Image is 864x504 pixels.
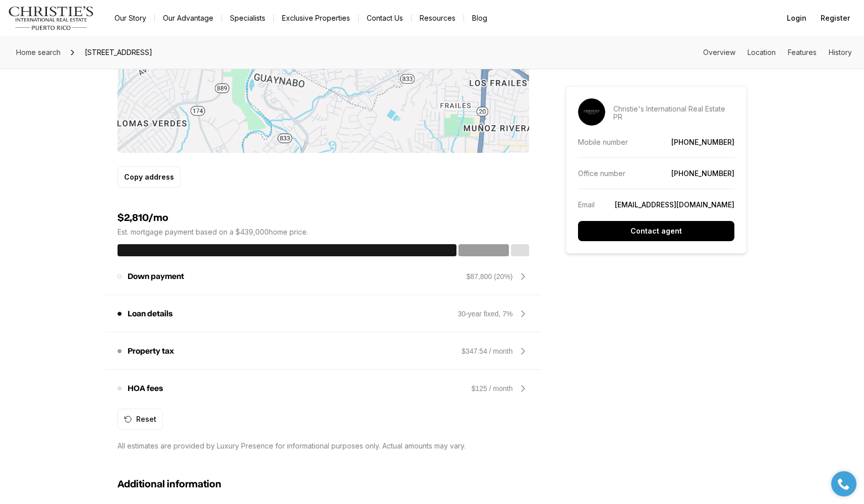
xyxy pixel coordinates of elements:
h3: Additional information [118,478,529,490]
a: Blog [464,11,495,25]
a: [PHONE_NUMBER] [671,169,734,178]
div: $347.54 / month [462,346,512,356]
div: Down payment$87,800 (20%) [118,264,529,289]
h4: $2,810/mo [118,212,529,224]
a: Home search [12,44,65,61]
a: Skip to: Overview [703,48,735,57]
div: Property tax$347.54 / month [118,339,529,363]
nav: Page section menu [703,48,852,57]
div: $87,800 (20%) [467,271,513,282]
img: Map of 4 CALLE #F7, GUAYNABO PR, 00969 [118,4,529,153]
p: Email [578,200,595,209]
p: Christie's International Real Estate PR [613,105,734,121]
p: All estimates are provided by Luxury Presence for informational purposes only. Actual amounts may... [118,442,466,450]
span: [STREET_ADDRESS] [81,44,156,61]
span: Register [821,14,850,22]
a: [EMAIL_ADDRESS][DOMAIN_NAME] [615,200,734,209]
button: Login [781,8,813,28]
a: Specialists [222,11,273,25]
p: HOA fees [128,384,163,393]
div: 30-year fixed, 7% [458,309,513,319]
p: Down payment [128,272,184,281]
p: Est. mortgage payment based on a $439,000 home price. [118,228,529,236]
div: $125 / month [472,383,513,394]
img: logo [8,6,94,30]
a: Skip to: History [829,48,852,57]
a: Our Story [106,11,154,25]
button: Contact agent [578,221,734,241]
span: Login [787,14,807,22]
p: Mobile number [578,138,628,146]
a: Skip to: Location [747,48,776,57]
a: Skip to: Features [788,48,817,57]
button: Copy address [118,166,181,188]
span: Home search [16,48,61,57]
div: Loan details30-year fixed, 7% [118,302,529,326]
button: Reset [118,409,163,430]
a: Exclusive Properties [274,11,358,25]
a: Our Advantage [155,11,221,25]
div: HOA fees$125 / month [118,376,529,401]
a: [PHONE_NUMBER] [671,138,734,146]
button: Contact Us [359,11,411,25]
a: Resources [412,11,464,25]
p: Copy address [124,173,174,181]
button: Register [815,8,856,28]
p: Office number [578,169,625,178]
p: Loan details [128,310,172,318]
p: Contact agent [630,227,682,235]
div: Reset [124,415,156,423]
p: Property tax [128,347,174,355]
